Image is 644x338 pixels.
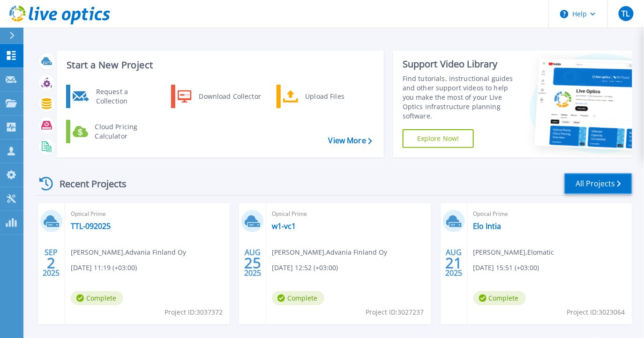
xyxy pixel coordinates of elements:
span: Project ID: 3023064 [567,307,625,317]
span: 25 [244,259,261,267]
a: w1-vc1 [272,221,296,231]
div: Cloud Pricing Calculator [90,122,160,141]
a: Upload Files [277,85,373,108]
span: [PERSON_NAME] , Elomatic [473,247,554,257]
span: [DATE] 15:51 (+03:00) [473,263,539,273]
div: Upload Files [300,87,370,106]
div: AUG 2025 [244,246,262,280]
div: AUG 2025 [445,246,463,280]
div: Download Collector [195,87,265,106]
a: TTL-092025 [71,221,111,231]
span: TL [622,10,630,17]
span: Complete [473,291,526,305]
div: SEP 2025 [42,246,60,280]
span: Project ID: 3037372 [165,307,223,317]
span: 2 [47,259,55,267]
span: Project ID: 3027237 [366,307,424,317]
span: Complete [71,291,123,305]
div: Find tutorials, instructional guides and other support videos to help you make the most of your L... [403,74,522,121]
a: Request a Collection [66,85,162,108]
h3: Start a New Project [67,60,372,70]
span: Optical Prime [71,209,224,219]
a: Elo Intia [473,221,502,231]
a: All Projects [564,173,632,194]
span: 21 [445,259,462,267]
span: Complete [272,291,324,305]
a: Explore Now! [403,129,474,148]
span: [PERSON_NAME] , Advania Finland Oy [272,247,387,257]
div: Recent Projects [36,172,139,195]
span: [DATE] 11:19 (+03:00) [71,263,137,273]
a: Cloud Pricing Calculator [66,120,162,143]
span: Optical Prime [473,209,627,219]
a: Download Collector [171,85,267,108]
div: Request a Collection [91,87,160,106]
span: [DATE] 12:52 (+03:00) [272,263,338,273]
span: Optical Prime [272,209,425,219]
a: View More [329,136,372,145]
div: Support Video Library [403,58,522,70]
span: [PERSON_NAME] , Advania Finland Oy [71,247,186,257]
